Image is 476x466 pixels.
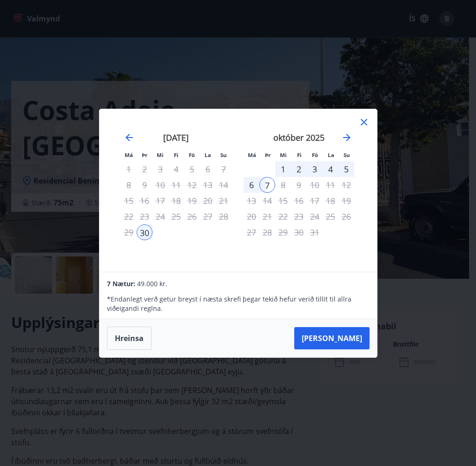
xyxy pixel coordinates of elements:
[121,177,137,193] td: Not available. mánudagur, 8. september 2025
[291,224,307,240] td: Not available. fimmtudagur, 30. október 2025
[152,161,168,177] td: Not available. miðvikudagur, 3. september 2025
[280,151,287,158] small: Mi
[200,209,216,224] td: Not available. laugardagur, 27. september 2025
[338,209,354,224] td: Not available. sunnudagur, 26. október 2025
[174,151,178,158] small: Fi
[111,120,366,261] div: Calendar
[216,209,231,224] td: Not available. sunnudagur, 28. september 2025
[244,224,259,240] td: Not available. mánudagur, 27. október 2025
[341,132,352,143] div: Move forward to switch to the next month.
[168,209,184,224] td: Not available. fimmtudagur, 25. september 2025
[259,193,275,209] td: Not available. þriðjudagur, 14. október 2025
[307,193,323,209] td: Not available. föstudagur, 17. október 2025
[107,327,152,350] button: Hreinsa
[200,177,216,193] td: Not available. laugardagur, 13. september 2025
[216,193,231,209] td: Not available. sunnudagur, 21. september 2025
[307,161,323,177] td: Selected. föstudagur, 3. október 2025
[323,209,338,224] td: Not available. laugardagur, 25. október 2025
[137,193,152,209] td: Not available. þriðjudagur, 16. september 2025
[137,224,152,240] div: Aðeins innritun í boði
[338,161,354,177] div: 5
[137,177,152,193] td: Not available. þriðjudagur, 9. september 2025
[121,193,137,209] td: Not available. mánudagur, 15. september 2025
[184,177,200,193] td: Not available. föstudagur, 12. september 2025
[259,177,275,193] td: Selected as end date. þriðjudagur, 7. október 2025
[216,161,231,177] td: Not available. sunnudagur, 7. september 2025
[291,161,307,177] td: Selected. fimmtudagur, 2. október 2025
[107,295,369,313] p: * Endanlegt verð getur breyst í næsta skrefi þegar tekið hefur verið tillit til allra viðeigandi ...
[137,209,152,224] td: Not available. þriðjudagur, 23. september 2025
[121,224,137,240] td: Not available. mánudagur, 29. september 2025
[338,193,354,209] td: Not available. sunnudagur, 19. október 2025
[248,151,256,158] small: Má
[220,151,227,158] small: Su
[307,177,323,193] td: Not available. föstudagur, 10. október 2025
[259,224,275,240] td: Not available. þriðjudagur, 28. október 2025
[291,209,307,224] td: Not available. fimmtudagur, 23. október 2025
[142,151,147,158] small: Þr
[244,177,259,193] td: Selected. mánudagur, 6. október 2025
[200,161,216,177] td: Not available. laugardagur, 6. september 2025
[168,161,184,177] td: Not available. fimmtudagur, 4. september 2025
[152,177,168,193] td: Not available. miðvikudagur, 10. september 2025
[323,193,338,209] td: Not available. laugardagur, 18. október 2025
[184,209,200,224] td: Not available. föstudagur, 26. september 2025
[338,177,354,193] td: Not available. sunnudagur, 12. október 2025
[244,177,259,193] div: 6
[291,161,307,177] div: 2
[323,161,338,177] div: 4
[121,209,137,224] td: Not available. mánudagur, 22. september 2025
[291,177,307,193] td: Not available. fimmtudagur, 9. október 2025
[323,177,338,193] td: Not available. laugardagur, 11. október 2025
[275,177,291,193] td: Not available. miðvikudagur, 8. október 2025
[312,151,318,158] small: Fö
[307,224,323,240] td: Not available. föstudagur, 31. október 2025
[259,177,275,193] div: Aðeins útritun í boði
[307,209,323,224] td: Not available. föstudagur, 24. október 2025
[163,132,189,143] strong: [DATE]
[189,151,195,158] small: Fö
[323,161,338,177] td: Selected. laugardagur, 4. október 2025
[294,327,370,349] button: [PERSON_NAME]
[152,209,168,224] td: Not available. miðvikudagur, 24. september 2025
[259,209,275,224] td: Not available. þriðjudagur, 21. október 2025
[157,151,164,158] small: Mi
[244,193,259,209] td: Not available. mánudagur, 13. október 2025
[275,161,291,177] td: Selected. miðvikudagur, 1. október 2025
[273,132,324,143] strong: október 2025
[275,161,291,177] div: 1
[137,224,152,240] td: Selected as start date. þriðjudagur, 30. september 2025
[265,151,271,158] small: Þr
[168,177,184,193] td: Not available. fimmtudagur, 11. september 2025
[328,151,334,158] small: La
[205,151,211,158] small: La
[152,193,168,209] td: Not available. miðvikudagur, 17. september 2025
[291,193,307,209] td: Not available. fimmtudagur, 16. október 2025
[344,151,350,158] small: Su
[307,161,323,177] div: 3
[244,209,259,224] td: Not available. mánudagur, 20. október 2025
[184,193,200,209] td: Not available. föstudagur, 19. september 2025
[275,193,291,209] td: Not available. miðvikudagur, 15. október 2025
[338,161,354,177] td: Selected. sunnudagur, 5. október 2025
[125,151,133,158] small: Má
[216,177,231,193] td: Not available. sunnudagur, 14. september 2025
[200,193,216,209] td: Not available. laugardagur, 20. september 2025
[184,161,200,177] td: Not available. föstudagur, 5. september 2025
[137,161,152,177] td: Not available. þriðjudagur, 2. september 2025
[275,224,291,240] td: Not available. miðvikudagur, 29. október 2025
[107,279,135,288] span: 7 Nætur:
[137,279,167,288] span: 49.000 kr.
[297,151,302,158] small: Fi
[275,209,291,224] td: Not available. miðvikudagur, 22. október 2025
[124,132,135,143] div: Move backward to switch to the previous month.
[168,193,184,209] td: Not available. fimmtudagur, 18. september 2025
[121,161,137,177] td: Not available. mánudagur, 1. september 2025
